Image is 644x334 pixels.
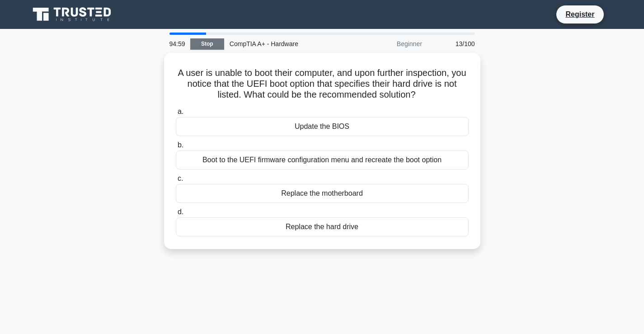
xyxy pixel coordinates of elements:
[178,141,183,149] span: b.
[178,108,183,115] span: a.
[178,174,183,182] span: c.
[348,35,428,53] div: Beginner
[164,35,190,53] div: 94:59
[175,67,470,101] h5: A user is unable to boot their computer, and upon further inspection, you notice that the UEFI bo...
[560,9,600,20] a: Register
[176,184,469,203] div: Replace the motherboard
[176,151,469,169] div: Boot to the UEFI firmware configuration menu and recreate the boot option
[178,208,183,216] span: d.
[176,117,469,136] div: Update the BIOS
[428,35,480,53] div: 13/100
[190,38,224,50] a: Stop
[176,217,469,236] div: Replace the hard drive
[224,35,348,53] div: CompTIA A+ - Hardware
